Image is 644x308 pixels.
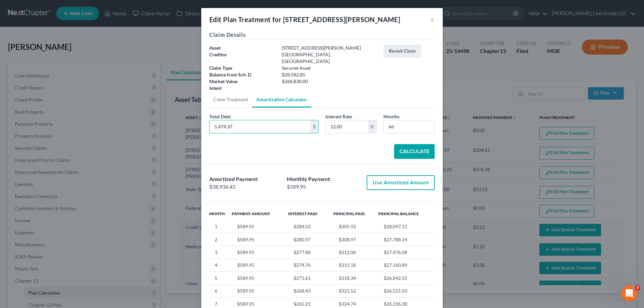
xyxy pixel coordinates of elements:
div: $28,582.85 [278,71,380,78]
th: Principal Paid [333,207,378,220]
div: [STREET_ADDRESS][PERSON_NAME] [278,45,380,51]
td: $28,097.11 [378,220,435,233]
td: $284.03 [288,220,333,233]
td: $305.92 [333,220,378,233]
td: $27,476.08 [378,246,435,259]
h5: Claim Details [209,31,435,39]
th: Interest Paid [288,207,333,220]
td: $268.43 [288,285,333,297]
th: Payment Amount [232,207,288,220]
a: Claim Treatment [209,91,252,108]
input: 5 [326,120,368,133]
td: $274.76 [288,259,333,271]
input: 10,000.00 [210,120,310,133]
td: $589.95 [232,272,288,285]
button: Use Amortized Amount [367,175,435,190]
a: Amortization Calculator [252,91,311,108]
div: Intent [206,85,278,91]
span: 3 [635,285,640,291]
td: $589.95 [232,220,288,233]
label: Interest Rate [325,113,352,120]
div: Balance from Sch. D [206,71,278,78]
td: $308.97 [333,233,378,246]
td: $271.61 [288,272,333,285]
div: $38,936.42 [209,183,280,191]
div: $ [310,120,318,133]
td: $27,788.14 [378,233,435,246]
td: $589.95 [232,233,288,246]
td: 4 [209,259,232,271]
td: 2 [209,233,232,246]
td: $318.34 [333,272,378,285]
td: $589.95 [232,259,288,271]
td: $26,842.55 [378,272,435,285]
div: Amortized Payment: [209,175,280,183]
div: Claim Type [206,65,278,71]
th: Principal Balance [378,207,435,220]
button: × [430,15,435,23]
div: $589.95 [287,183,358,191]
td: $315.18 [333,259,378,271]
td: 3 [209,246,232,259]
label: Months [383,113,399,120]
div: Market Value [206,78,278,85]
div: % [368,120,376,133]
input: 60 [384,120,434,133]
td: $26,521.03 [378,285,435,297]
div: $268,830.00 [278,78,380,85]
label: Total Debt [209,113,231,120]
td: $27,160.89 [378,259,435,271]
button: Calculate [394,144,435,159]
td: $277.88 [288,246,333,259]
td: $321.52 [333,285,378,297]
div: Edit Plan Treatment for [STREET_ADDRESS][PERSON_NAME] [209,15,400,24]
td: $589.95 [232,285,288,297]
td: 1 [209,220,232,233]
th: Month [209,207,232,220]
div: Asset [206,45,278,51]
iframe: Intercom live chat [621,285,637,301]
div: Monthly Payment: [287,175,358,183]
td: 5 [209,272,232,285]
div: Creditor [206,51,278,65]
td: $280.97 [288,233,333,246]
div: [GEOGRAPHIC_DATA], [GEOGRAPHIC_DATA] [278,51,380,65]
td: $589.95 [232,246,288,259]
td: 6 [209,285,232,297]
button: Revisit Claim [383,45,421,58]
td: $312.06 [333,246,378,259]
div: Secured Asset [278,65,380,71]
